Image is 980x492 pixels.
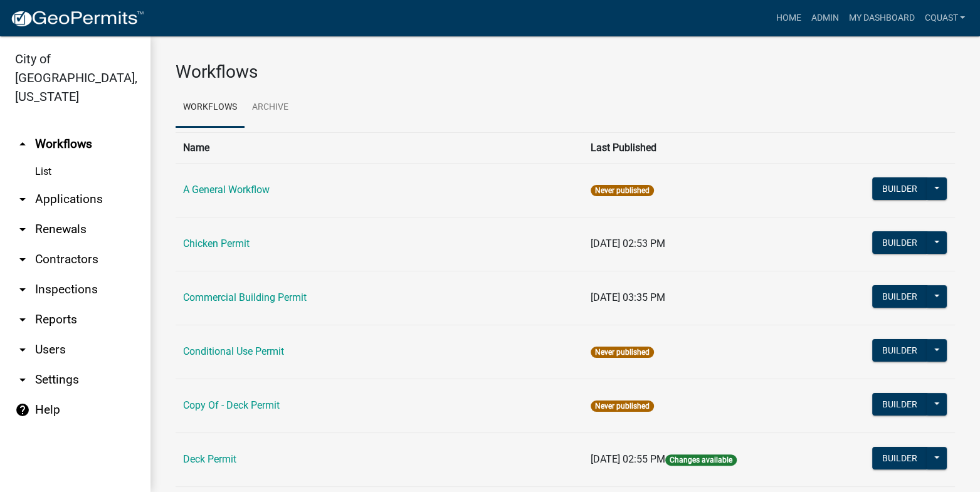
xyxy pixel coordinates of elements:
h3: Workflows [176,61,955,83]
i: arrow_drop_up [15,137,30,152]
i: arrow_drop_down [15,222,30,237]
a: cquast [919,6,970,30]
i: arrow_drop_down [15,342,30,357]
span: [DATE] 02:53 PM [591,238,665,249]
i: help [15,402,30,417]
i: arrow_drop_down [15,312,30,327]
th: Last Published [583,132,821,163]
i: arrow_drop_down [15,192,30,207]
a: Commercial Building Permit [183,291,307,303]
a: Conditional Use Permit [183,345,284,357]
span: Never published [591,185,654,196]
a: Copy Of - Deck Permit [183,399,280,411]
span: Changes available [665,454,737,466]
span: [DATE] 03:35 PM [591,291,665,303]
a: Archive [245,88,296,128]
a: Home [771,6,806,30]
i: arrow_drop_down [15,372,30,387]
button: Builder [872,285,927,308]
button: Builder [872,177,927,200]
span: Never published [591,347,654,358]
span: [DATE] 02:55 PM [591,453,665,465]
button: Builder [872,393,927,416]
a: My Dashboard [843,6,919,30]
th: Name [176,132,583,163]
a: Workflows [176,88,245,128]
button: Builder [872,339,927,362]
a: Chicken Permit [183,238,250,249]
a: A General Workflow [183,184,270,196]
button: Builder [872,231,927,254]
button: Builder [872,447,927,469]
a: Deck Permit [183,453,236,465]
a: Admin [806,6,843,30]
i: arrow_drop_down [15,282,30,297]
i: arrow_drop_down [15,252,30,267]
span: Never published [591,400,654,412]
